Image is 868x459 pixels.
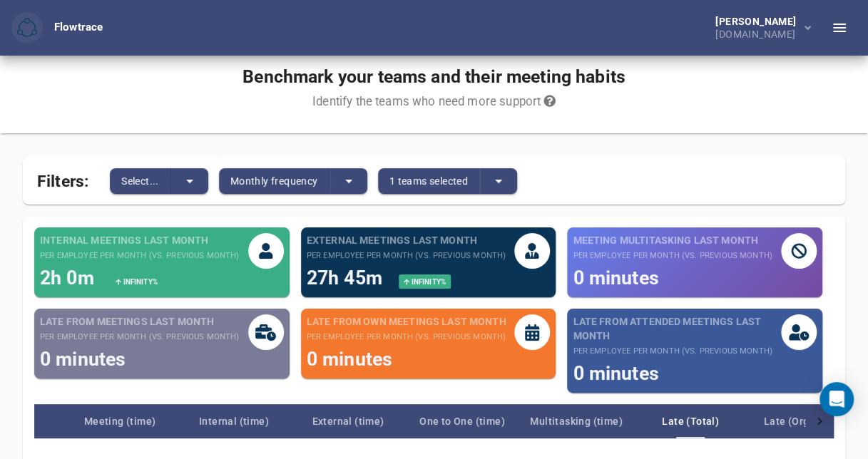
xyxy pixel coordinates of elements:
span: External (time) [291,413,405,430]
span: 2h 0m [40,267,99,289]
span: Late (Total) [633,413,747,430]
div: Team breakdown [63,404,805,438]
small: per employee per month (vs. previous month) [40,331,239,343]
small: per employee per month (vs. previous month) [40,250,239,262]
span: 27h 45m [307,267,387,289]
div: split button [110,168,208,194]
div: Open Intercom Messenger [820,382,854,416]
span: 0 minutes [573,362,658,384]
div: Identify the teams who need more support [242,93,626,110]
button: Flowtrace [11,12,43,43]
button: Select... [110,168,171,194]
small: per employee per month (vs. previous month) [573,250,772,262]
h1: Benchmark your teams and their meeting habits [242,66,626,88]
span: Select... [121,172,159,190]
span: Infinity % [409,278,446,286]
button: [PERSON_NAME][DOMAIN_NAME] [693,12,822,43]
small: per employee per month (vs. previous month) [307,250,506,262]
span: Late from attended meetings last month [573,314,781,343]
span: 0 minutes [307,348,392,370]
span: Late (Organized) [747,413,862,430]
span: Internal meetings last month [40,233,239,247]
div: [DOMAIN_NAME] [715,26,802,39]
button: 1 teams selected [378,168,480,194]
span: Late from own meetings last month [307,314,506,329]
span: 0 minutes [573,267,658,289]
img: Flowtrace [17,18,37,38]
button: Monthly frequency [219,168,330,194]
span: Multitasking (time) [519,413,633,430]
div: split button [378,168,517,194]
div: split button [219,168,367,194]
span: Infinity % [121,278,158,286]
span: One to One (time) [405,413,519,430]
span: Filters: [37,163,88,194]
button: Toggle Sidebar [822,11,857,45]
span: Meeting Multitasking last month [573,233,772,247]
small: per employee per month (vs. previous month) [307,331,506,343]
span: Monthly frequency [230,172,318,190]
small: per employee per month (vs. previous month) [573,346,781,357]
div: [PERSON_NAME] [715,16,802,26]
span: 1 teams selected [389,172,468,190]
span: Internal (time) [177,413,291,430]
span: Meeting (time) [63,413,177,430]
span: 0 minutes [40,348,126,370]
span: External meetings last month [307,233,506,247]
span: Late from meetings last month [40,314,239,329]
div: Flowtrace [54,20,103,36]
